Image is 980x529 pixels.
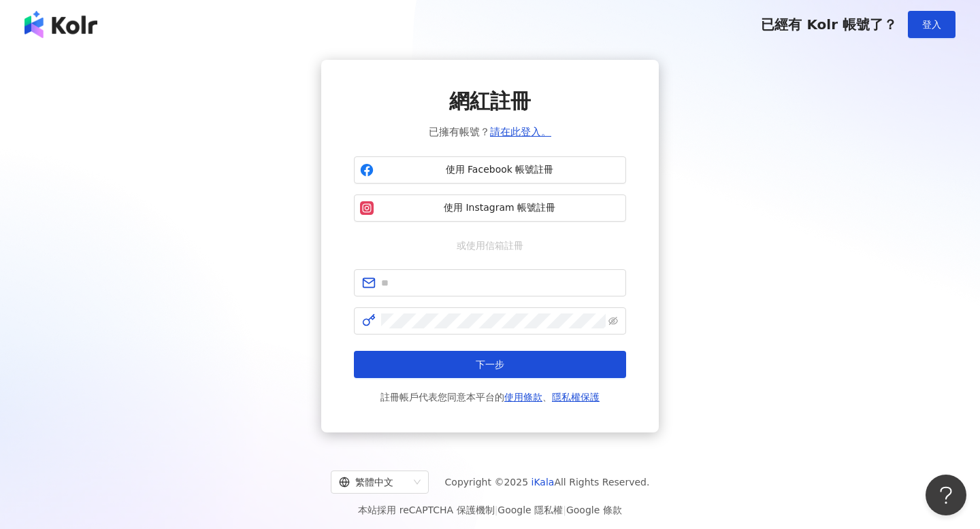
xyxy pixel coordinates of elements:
span: 已經有 Kolr 帳號了？ [761,16,897,33]
iframe: Help Scout Beacon - Open [926,475,966,515]
a: 隱私權保護 [552,392,600,403]
span: eye-invisible [608,316,618,326]
span: Copyright © 2025 All Rights Reserved. [445,474,650,490]
a: Google 條款 [566,505,622,515]
a: iKala [532,477,555,488]
button: 使用 Instagram 帳號註冊 [354,194,626,222]
div: 繁體中文 [339,471,408,493]
button: 登入 [908,11,955,38]
span: 已擁有帳號？ [429,124,551,140]
a: 請在此登入。 [490,126,551,138]
span: 本站採用 reCAPTCHA 保護機制 [358,502,621,518]
a: 使用條款 [504,392,542,403]
button: 下一步 [354,351,626,378]
img: logo [24,11,97,38]
span: 使用 Instagram 帳號註冊 [379,201,620,215]
a: Google 隱私權 [497,505,563,515]
span: 網紅註冊 [449,87,531,116]
span: 使用 Facebook 帳號註冊 [379,163,620,177]
span: 登入 [922,19,941,30]
span: 下一步 [476,359,504,370]
button: 使用 Facebook 帳號註冊 [354,156,626,184]
span: 或使用信箱註冊 [447,238,533,253]
span: | [495,505,498,515]
span: | [563,505,566,515]
span: 註冊帳戶代表您同意本平台的 、 [380,389,600,405]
